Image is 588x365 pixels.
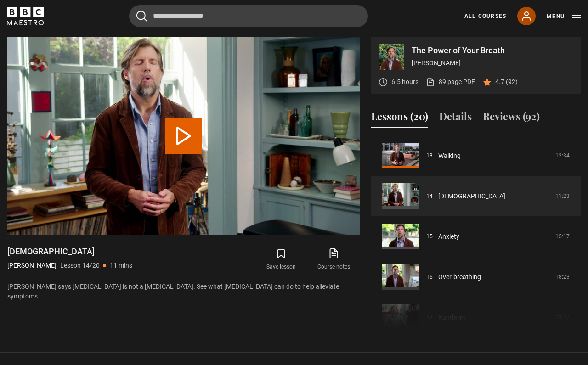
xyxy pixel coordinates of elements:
[129,5,368,27] input: Search
[7,246,132,257] h1: [DEMOGRAPHIC_DATA]
[483,109,540,128] button: Reviews (92)
[391,77,418,87] p: 6.5 hours
[308,246,360,273] a: Course notes
[426,77,475,87] a: 89 page PDF
[255,246,307,273] button: Save lesson
[136,11,147,22] button: Submit the search query
[7,261,57,270] p: [PERSON_NAME]
[412,46,573,55] p: The Power of Your Breath
[7,7,44,25] svg: BBC Maestro
[110,261,132,270] p: 11 mins
[438,191,505,201] a: [DEMOGRAPHIC_DATA]
[371,109,428,128] button: Lessons (20)
[439,109,472,128] button: Details
[7,37,360,235] video-js: Video Player
[438,232,459,241] a: Anxiety
[165,118,202,154] button: Play Lesson Asthma
[412,58,573,68] p: [PERSON_NAME]
[464,12,506,20] a: All Courses
[547,12,581,21] button: Toggle navigation
[60,261,100,270] p: Lesson 14/20
[438,151,461,161] a: Walking
[495,77,518,87] p: 4.7 (92)
[7,282,360,301] p: [PERSON_NAME] says [MEDICAL_DATA] is not a [MEDICAL_DATA]. See what [MEDICAL_DATA] can do to help...
[438,272,481,282] a: Over-breathing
